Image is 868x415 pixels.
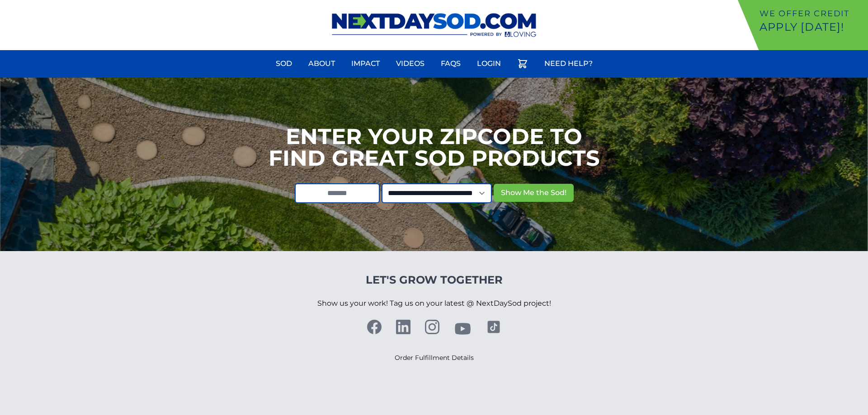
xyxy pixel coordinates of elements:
a: About [303,53,340,75]
h4: Let's Grow Together [317,273,551,287]
button: Show Me the Sod! [494,184,574,202]
a: Order Fulfillment Details [395,354,474,362]
h1: Enter your Zipcode to Find Great Sod Products [269,126,600,169]
a: Sod [270,53,297,75]
a: Impact [346,53,385,75]
p: Show us your work! Tag us on your latest @ NextDaySod project! [317,287,551,320]
p: Apply [DATE]! [759,20,864,34]
a: FAQs [435,53,466,75]
a: Login [472,53,506,75]
a: Videos [391,53,430,75]
a: Need Help? [539,53,598,75]
p: We offer Credit [759,7,864,20]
